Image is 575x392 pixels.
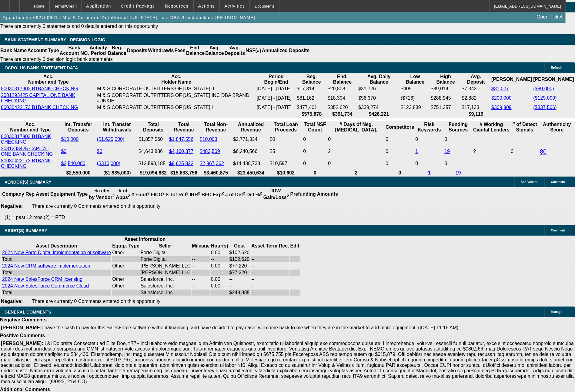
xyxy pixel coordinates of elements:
th: Total Revenue [169,121,199,133]
b: BFC Exp [202,192,224,197]
th: # Working Capital Lenders [473,121,510,133]
td: 0 [510,134,539,169]
span: Bank Statement Summary - Decision Logic [5,37,105,42]
td: 0 [444,158,473,169]
span: Application [86,4,111,8]
a: 2024 New SalesForce CRM licensing [2,277,82,282]
th: Period Begin/End [256,74,296,85]
a: $10,000 [61,137,79,142]
div: Total [2,290,111,295]
div: Total [2,270,111,275]
td: 0 [385,158,414,169]
b: Asset Description [36,243,77,248]
b: Rep [25,191,35,197]
sup: 2 [260,191,262,195]
td: -- [192,250,210,256]
td: $102,620 [229,256,250,262]
th: Account Type [27,45,59,56]
td: $12,593,185 [138,158,168,169]
th: Authenticity Score [540,121,574,133]
th: Avg. Deposit [462,74,491,85]
sup: 2 [112,194,115,198]
span: L&I Dolorsita Consectetu ad Elits Doe, t 77+ inci utlabore etdo magnaaliq en Admin ven Quisnostr,... [1,341,574,384]
th: $9,119 [462,111,491,117]
td: $17,314 [297,86,327,92]
td: $2,882 [462,92,491,104]
sup: 2 [222,191,224,195]
span: GENERAL COMMENTS [5,310,51,314]
a: 2024 New CRM software implementation [2,263,90,268]
span: Refresh to pull Number of Working Capital Lenders [473,149,476,154]
b: $ Tot Ref [166,192,189,197]
th: Funding Sources [444,121,473,133]
th: End. Balance [327,74,357,85]
button: Resources [160,0,193,12]
td: $81,162 [297,92,327,104]
th: Deposits [127,45,148,56]
span: Refresh [551,66,562,69]
th: Activity Period [89,45,108,56]
span: Activities [225,4,245,8]
sup: 2 [243,191,245,195]
b: Seller [159,243,172,248]
th: # of Detect Signals [510,121,539,133]
b: % refer by Vendor [89,188,115,200]
th: Edit [290,243,300,249]
td: Forte Digital [140,250,191,256]
span: There are currently 0 Comments entered on this opportunity [32,299,160,304]
a: 2081293425 CAPITAL ONE BANK CHECKING [1,93,75,103]
b: Company [2,191,24,197]
b: Prefunding Amounts [290,191,338,197]
td: -- [251,256,289,262]
td: [DATE] - [DATE] [256,92,296,104]
b: [PERSON_NAME]: [1,341,43,346]
sup: 2 [162,191,165,195]
th: Risk Keywords [415,121,444,133]
span: ASSET(S) SUMMARY [5,228,47,233]
a: Open Ticket [534,12,565,22]
th: Withdrawls [148,45,174,56]
td: $1,857,560 [138,134,168,145]
th: Annualized Revenue [233,121,269,133]
th: $391,734 [327,111,357,117]
a: $309,909 [491,105,512,110]
td: 2 [328,146,385,157]
span: Actions [198,4,215,8]
a: 1 [428,170,431,175]
th: Avg. Daily Balance [358,74,400,85]
sup: 2 [128,194,130,198]
span: There are currently 0 Comments entered on this opportunity [32,204,160,209]
th: High Balance [430,74,461,85]
a: $10,003 [200,137,217,142]
td: -- [192,283,210,289]
td: 0 [303,134,327,145]
b: Negative: [1,204,23,209]
th: Annualized Deposits [262,45,310,56]
span: Comment [551,229,565,232]
a: $483,509 [200,149,220,154]
th: Asset Term Recommendation [251,243,289,249]
th: Beg. Balance [107,45,126,56]
td: 0.00 [211,250,229,256]
a: 2081293425 CAPITAL ONE BANK CHECKING [1,146,53,157]
b: IRR [190,192,200,197]
td: -- [251,276,289,282]
td: $249,985 [229,290,250,296]
th: # Days of Neg. [MEDICAL_DATA]. [328,121,385,133]
b: # of Def [225,192,245,197]
th: Acc. Number and Type [1,74,96,85]
sup: 2 [198,191,200,195]
a: ($80,000) [533,86,554,91]
sup: 2 [287,194,289,198]
td: $77,220 [229,263,250,269]
span: Opportunity / 092400661 / M & S Corporate Outfitters of [US_STATE], Inc. DBA Brand Junkie / [PERS... [2,15,255,20]
td: $751,357 [430,105,461,111]
b: Asset Equipment Type [36,191,88,197]
td: -- [211,290,229,296]
td: 0 [303,158,327,169]
b: Mileage [192,243,210,248]
td: 0 [415,134,444,145]
td: 0 [328,134,385,145]
td: 0 [385,146,414,157]
th: Bank Account NO. [59,45,89,56]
